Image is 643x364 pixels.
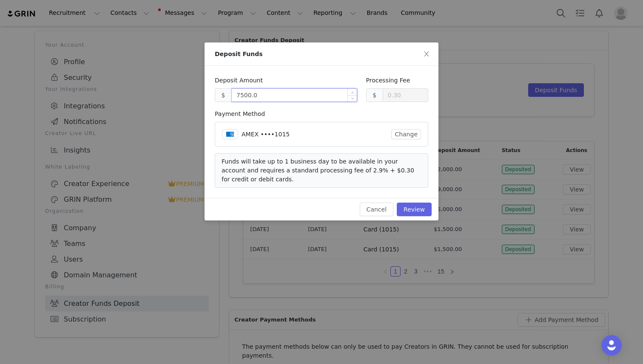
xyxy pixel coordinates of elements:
[360,203,393,216] button: Cancel
[222,158,414,183] span: Funds will take up to 1 business day to be available in your account and requires a standard proc...
[415,42,438,66] button: Close
[215,77,263,84] label: Deposit Amount
[351,97,354,100] i: icon: down
[215,88,232,102] div: $
[391,129,421,139] button: Change
[215,110,265,117] label: Payment Method
[601,335,622,356] div: Open Intercom Messenger
[423,51,430,57] i: icon: close
[348,95,357,102] span: Decrease Value
[366,88,383,102] div: $
[242,131,290,138] span: AMEX ••••1015
[215,51,263,57] span: Deposit Funds
[397,203,432,216] button: Review
[351,91,354,94] i: icon: up
[348,89,357,95] span: Increase Value
[366,77,410,84] label: Processing Fee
